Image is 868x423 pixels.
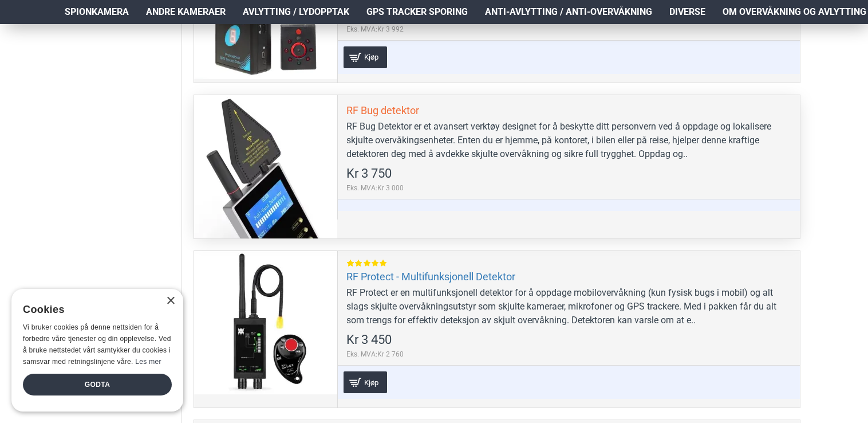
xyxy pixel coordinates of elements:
[346,183,404,193] span: Eks. MVA:Kr 3 000
[135,358,161,366] a: Les mer, opens a new window
[366,5,468,19] span: GPS Tracker Sporing
[194,95,337,238] a: RF Bug detektor RF Bug detektor
[346,104,419,117] a: RF Bug detektor
[346,24,404,34] span: Eks. MVA:Kr 3 992
[346,167,392,180] span: Kr 3 750
[361,379,381,386] span: Kjøp
[361,53,381,61] span: Kjøp
[346,270,515,283] a: RF Protect - Multifunksjonell Detektor
[723,5,866,19] span: Om overvåkning og avlytting
[146,5,226,19] span: Andre kameraer
[346,334,392,346] span: Kr 3 450
[23,374,172,395] div: Godta
[669,5,705,19] span: Diverse
[346,349,404,359] span: Eks. MVA:Kr 2 760
[243,5,349,19] span: Avlytting / Lydopptak
[166,297,175,305] div: Close
[346,286,791,327] div: RF Protect er en multifunksjonell detektor for å oppdage mobilovervåkning (kun fysisk bugs i mobi...
[23,323,171,365] span: Vi bruker cookies på denne nettsiden for å forbedre våre tjenester og din opplevelse. Ved å bruke...
[194,251,337,394] a: RF Protect - Multifunksjonell Detektor RF Protect - Multifunksjonell Detektor
[346,120,791,161] div: RF Bug Detektor er et avansert verktøy designet for å beskytte ditt personvern ved å oppdage og l...
[23,297,164,322] div: Cookies
[485,5,652,19] span: Anti-avlytting / Anti-overvåkning
[65,5,129,19] span: Spionkamera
